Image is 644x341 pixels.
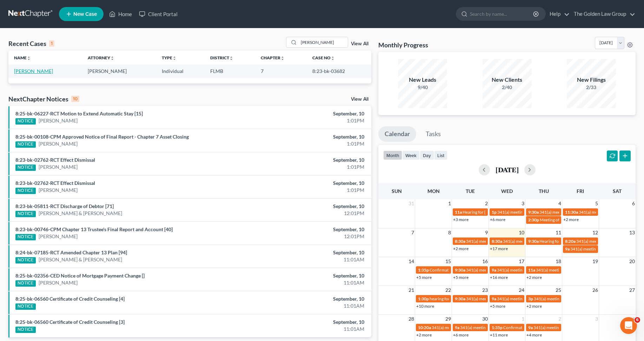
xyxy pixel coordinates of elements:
[432,325,499,330] span: 341(a) meeting for [PERSON_NAME]
[15,319,125,325] a: 8:25-bk-06560 Certificate of Credit Counseling [3]
[453,332,469,337] a: +6 more
[577,188,584,194] span: Fri
[492,325,503,330] span: 1:35p
[261,55,285,60] a: Chapterunfold_more
[156,65,205,78] td: Individual
[253,295,364,302] div: September, 10
[567,84,616,91] div: 2/33
[497,209,565,215] span: 341(a) meeting for [PERSON_NAME]
[595,199,599,208] span: 5
[331,56,335,60] i: unfold_more
[434,151,447,160] button: list
[445,286,452,294] span: 22
[629,286,636,294] span: 27
[253,110,364,117] div: September, 10
[503,325,584,330] span: Confirmation Hearing for [PERSON_NAME]
[539,239,631,244] span: Hearing for [PERSON_NAME] & [PERSON_NAME]
[307,65,371,78] td: 8:23-bk-03682
[15,249,127,255] a: 8:24-bk-07185-RCT Amended Chapter 13 Plan [94]
[528,217,539,222] span: 2:30p
[253,226,364,233] div: September, 10
[253,187,364,194] div: 1:01PM
[565,246,570,252] span: 9a
[253,302,364,309] div: 11:01AM
[555,257,562,266] span: 18
[592,228,599,237] span: 12
[497,296,636,301] span: 341(a) meeting for [PERSON_NAME] [PERSON_NAME] & [PERSON_NAME]
[447,228,452,237] span: 8
[453,246,469,251] a: +2 more
[15,280,36,287] div: NOTICE
[539,188,549,194] span: Thu
[253,210,364,217] div: 12:01PM
[463,209,517,215] span: Hearing for [PERSON_NAME]
[383,151,402,160] button: month
[15,257,36,263] div: NOTICE
[135,8,181,20] a: Client Portal
[526,303,542,309] a: +2 more
[482,257,489,266] span: 16
[536,267,604,273] span: 341(a) meeting for [PERSON_NAME]
[629,228,636,237] span: 13
[528,325,533,330] span: 9a
[570,246,638,252] span: 341(a) meeting for [PERSON_NAME]
[15,327,36,333] div: NOTICE
[411,228,415,237] span: 7
[8,95,79,103] div: NextChapter Notices
[110,56,114,60] i: unfold_more
[15,111,143,116] a: 8:25-bk-06227-RCT Motion to Extend Automatic Stay [15]
[445,257,452,266] span: 15
[484,228,489,237] span: 9
[15,273,145,279] a: 8:25-bk-02356-CED Notice of Mortgage Payment Change []
[39,233,78,240] a: [PERSON_NAME]
[49,40,54,47] div: 1
[445,315,452,323] span: 29
[466,239,534,244] span: 341(a) meeting for [PERSON_NAME]
[351,97,369,102] a: View All
[430,267,510,273] span: Confirmation Hearing for [PERSON_NAME]
[39,140,78,147] a: [PERSON_NAME]
[392,188,402,194] span: Sun
[620,317,637,334] iframe: Intercom live chat
[526,332,542,337] a: +4 more
[253,279,364,286] div: 11:01AM
[484,199,489,208] span: 2
[631,199,636,208] span: 6
[15,226,173,232] a: 8:23-bk-00746-CPM Chapter 13 Trustee's Final Report and Account [40]
[106,8,135,20] a: Home
[418,296,429,301] span: 1:30p
[518,228,525,237] span: 10
[565,239,576,244] span: 8:20a
[408,286,415,294] span: 21
[528,267,535,273] span: 11a
[39,163,78,170] a: [PERSON_NAME]
[312,55,335,60] a: Case Nounfold_more
[39,210,122,217] a: [PERSON_NAME] & [PERSON_NAME]
[416,332,432,337] a: +2 more
[229,56,233,60] i: unfold_more
[595,315,599,323] span: 3
[71,96,79,102] div: 10
[351,41,369,46] a: View All
[460,325,528,330] span: 341(a) meeting for [PERSON_NAME]
[503,239,571,244] span: 341(a) meeting for [PERSON_NAME]
[534,296,602,301] span: 341(a) meeting for [PERSON_NAME]
[455,267,465,273] span: 9:30a
[490,246,508,251] a: +17 more
[82,65,156,78] td: [PERSON_NAME]
[299,37,348,47] input: Search by name...
[492,209,497,215] span: 1p
[490,332,508,337] a: +11 more
[253,272,364,279] div: September, 10
[453,217,469,222] a: +3 more
[88,55,114,60] a: Attorneyunfold_more
[419,126,447,142] a: Tasks
[15,141,36,148] div: NOTICE
[253,249,364,256] div: September, 10
[521,199,525,208] span: 3
[253,233,364,240] div: 12:01PM
[15,188,36,194] div: NOTICE
[466,267,534,273] span: 341(a) meeting for [PERSON_NAME]
[540,217,618,222] span: Meeting of Creditors for [PERSON_NAME]
[430,296,484,301] span: hearing for [PERSON_NAME]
